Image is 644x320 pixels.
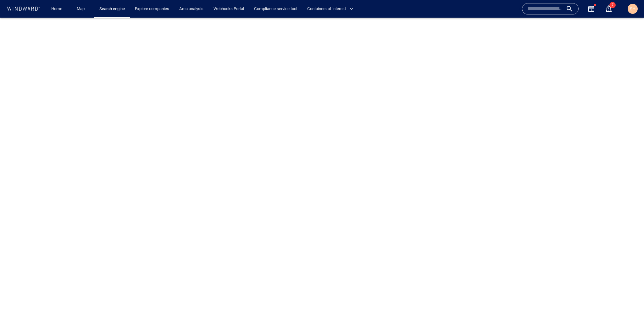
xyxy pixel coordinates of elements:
a: Home [49,3,65,14]
button: SH [626,3,639,15]
a: Map [74,3,89,14]
div: Notification center [605,5,613,13]
iframe: Chat [617,292,639,315]
a: Compliance service tool [252,3,300,14]
span: SH [630,6,636,11]
span: Containers of interest [307,5,353,13]
button: Home [47,3,67,14]
span: 7 [609,2,616,8]
a: Area analysis [177,3,206,14]
button: Containers of interest [305,3,359,14]
button: Map [72,3,92,14]
a: Webhooks Portal [211,3,247,14]
a: Explore companies [132,3,172,14]
a: Search engine [97,3,127,14]
button: 7 [601,1,616,16]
